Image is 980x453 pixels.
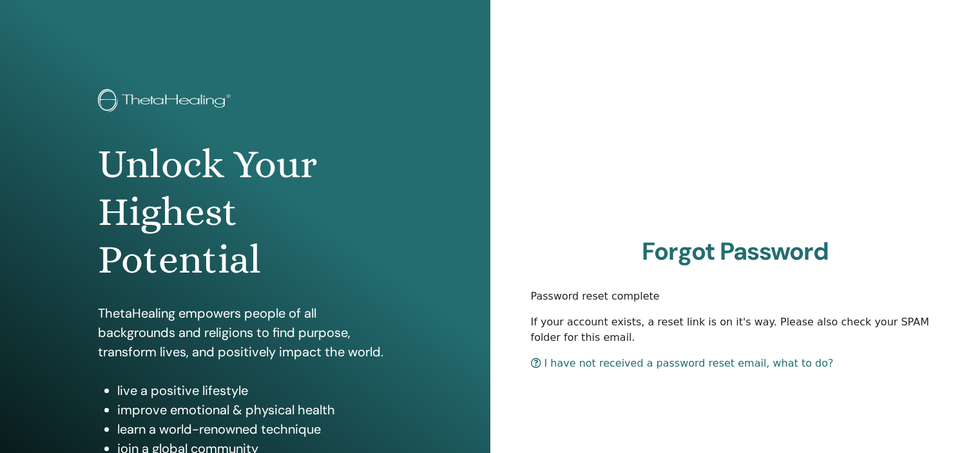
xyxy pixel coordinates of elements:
[117,400,392,419] li: improve emotional & physical health
[531,237,940,267] h2: Forgot Password
[117,381,392,400] li: live a positive lifestyle
[98,140,392,284] h1: Unlock Your Highest Potential
[98,304,392,361] p: ThetaHealing empowers people of all backgrounds and religions to find purpose, transform lives, a...
[117,419,392,439] li: learn a world-renowned technique
[531,357,834,369] a: I have not received a password reset email, what to do?
[531,289,940,304] p: Password reset complete
[531,314,940,345] p: If your account exists, a reset link is on it's way. Please also check your SPAM folder for this ...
